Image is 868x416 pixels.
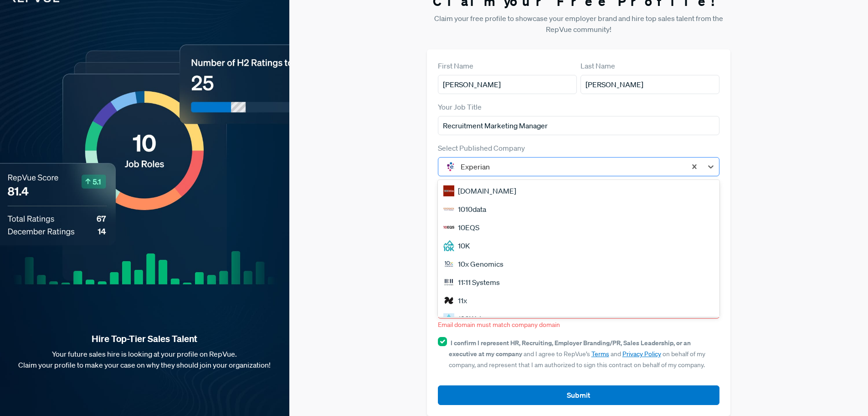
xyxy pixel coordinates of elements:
a: Terms [591,350,609,358]
div: 120Water [438,310,720,328]
p: Claim your free profile to showcase your employer brand and hire top sales talent from the RepVue... [427,13,731,35]
img: Experian [445,161,456,172]
img: 11:11 Systems [443,277,454,288]
img: 1000Bulbs.com [443,185,454,196]
label: Last Name [580,60,615,71]
input: Title [438,116,720,135]
label: Select Published Company [438,142,525,153]
img: 10EQS [443,222,454,233]
div: 10EQS [438,218,720,237]
div: 10K [438,237,720,255]
a: Privacy Policy [622,350,661,358]
strong: I confirm I represent HR, Recruiting, Employer Branding/PR, Sales Leadership, or an executive at ... [449,338,691,358]
img: 120Water [443,313,454,324]
div: 11x [438,291,720,310]
div: 10x Genomics [438,255,720,273]
strong: Hire Top-Tier Sales Talent [15,333,275,345]
label: First Name [438,60,473,71]
div: 1010data [438,200,720,218]
span: and I agree to RepVue’s and on behalf of my company, and represent that I am authorized to sign t... [449,339,705,369]
img: 11x [443,295,454,306]
label: Your Job Title [438,101,482,112]
span: Email domain must match company domain [438,321,560,329]
input: Last Name [580,75,719,94]
div: [DOMAIN_NAME] [438,182,720,200]
div: 11:11 Systems [438,273,720,291]
input: First Name [438,75,577,94]
img: 1010data [443,204,454,215]
img: 10x Genomics [443,258,454,269]
p: Your future sales hire is looking at your profile on RepVue. Claim your profile to make your case... [15,348,275,370]
button: Submit [438,385,720,405]
img: 10K [443,240,454,251]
